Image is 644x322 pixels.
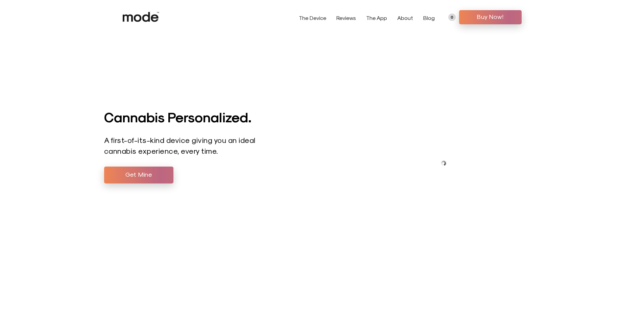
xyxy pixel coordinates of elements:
[423,15,435,21] a: Blog
[397,15,413,21] a: About
[464,11,517,22] span: Buy Now!
[448,14,456,21] a: 0
[366,15,387,21] a: The App
[104,167,173,183] a: Get Mine
[104,108,315,125] h1: Cannabis Personalized.
[109,169,168,179] span: Get Mine
[299,15,326,21] a: The Device
[459,10,522,24] a: Buy Now!
[104,135,258,156] p: A first-of-its-kind device giving you an ideal cannabis experience, every time.
[336,15,356,21] a: Reviews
